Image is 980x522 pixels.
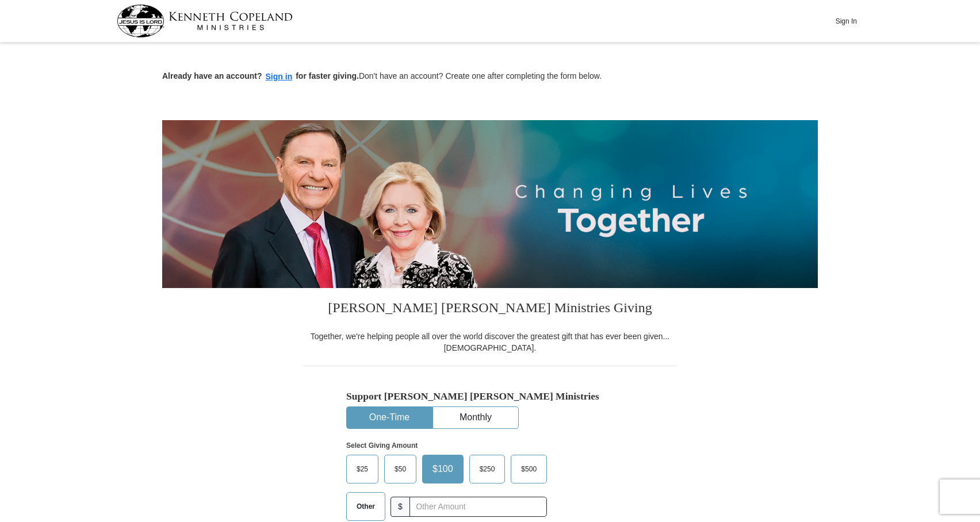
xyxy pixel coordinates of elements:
input: Other Amount [409,497,547,517]
span: $50 [389,460,412,478]
img: kcm-header-logo.svg [117,5,293,37]
span: $100 [427,460,459,478]
span: $500 [515,460,542,478]
span: Other [351,498,381,515]
p: Don't have an account? Create one after completing the form below. [162,70,818,83]
span: $25 [351,460,374,478]
button: Monthly [433,407,518,428]
button: One-Time [347,407,432,428]
div: Together, we're helping people all over the world discover the greatest gift that has ever been g... [303,331,677,354]
strong: Select Giving Amount [346,442,418,450]
span: $ [391,497,410,517]
h5: Support [PERSON_NAME] [PERSON_NAME] Ministries [346,390,634,402]
strong: Already have an account? for faster giving. [162,71,359,80]
h3: [PERSON_NAME] [PERSON_NAME] Ministries Giving [303,288,677,331]
button: Sign In [829,12,863,30]
span: $250 [474,460,501,478]
button: Sign in [262,70,296,83]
